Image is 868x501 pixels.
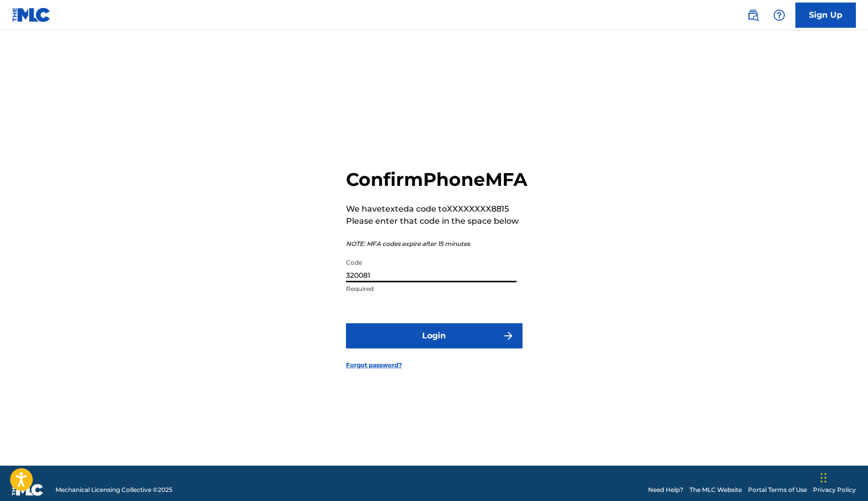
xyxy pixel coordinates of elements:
[55,485,172,494] span: Mechanical Licensing Collective © 2025
[821,463,827,493] div: Drag
[346,361,402,370] a: Forgot password?
[818,453,868,501] iframe: Chat Widget
[813,485,856,494] a: Privacy Policy
[743,5,763,25] a: Public Search
[346,323,523,348] button: Login
[502,330,514,342] img: f7272a7cc735f4ea7f67.svg
[748,485,807,494] a: Portal Terms of Use
[346,284,516,293] p: Required
[689,485,742,494] a: The MLC Website
[346,168,528,191] h2: Confirm Phone MFA
[346,203,528,215] p: We have texted a code to XXXXXXXX8815
[795,3,856,28] a: Sign Up
[346,215,528,227] p: Please enter that code in the space below
[747,9,759,21] img: search
[12,484,43,496] img: logo
[648,485,683,494] a: Need Help?
[773,9,785,21] img: help
[12,8,51,22] img: MLC Logo
[769,5,789,25] div: Help
[346,239,528,248] p: NOTE: MFA codes expire after 15 minutes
